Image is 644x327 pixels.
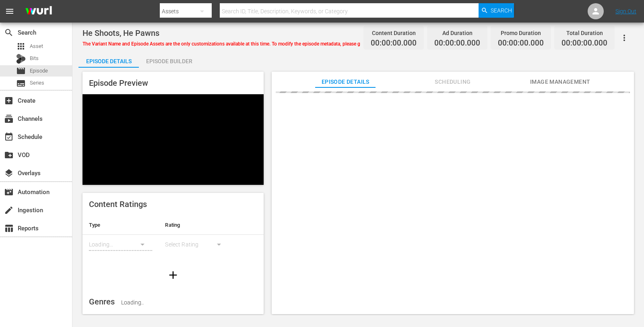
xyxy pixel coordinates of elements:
[89,297,115,306] span: Genres
[30,79,44,87] span: Series
[615,8,636,14] a: Sign Out
[315,77,376,87] span: Episode Details
[83,41,412,47] span: The Variant Name and Episode Assets are the only customizations available at this time. To modify...
[479,3,514,18] button: Search
[83,215,264,260] table: simple table
[530,77,590,87] span: Image Management
[139,52,199,68] button: Episode Builder
[83,215,159,235] th: Type
[78,52,139,68] button: Episode Details
[83,28,159,38] span: He Shoots, He Pawns
[4,96,14,106] span: Create
[4,150,14,160] span: VOD
[16,66,26,76] span: Episode
[423,77,483,87] span: Scheduling
[139,52,199,71] div: Episode Builder
[491,3,512,18] span: Search
[371,39,417,48] span: 00:00:00.000
[434,39,480,48] span: 00:00:00.000
[561,39,607,48] span: 00:00:00.000
[4,187,14,197] span: Automation
[19,2,58,21] img: ans4CAIJ8jUAAAAAAAAAAAAAAAAAAAAAAAAgQb4GAAAAAAAAAAAAAAAAAAAAAAAAJMjXAAAAAAAAAAAAAAAAAAAAAAAAgAT5G...
[4,28,14,37] span: Search
[121,299,144,306] span: Loading..
[16,41,26,51] span: Asset
[16,79,26,88] span: Series
[4,224,14,233] span: Reports
[561,27,607,39] div: Total Duration
[434,27,480,39] div: Ad Duration
[4,168,14,178] span: Overlays
[30,54,39,62] span: Bits
[89,78,148,88] span: Episode Preview
[30,67,48,75] span: Episode
[16,54,26,64] div: Bits
[4,205,14,215] span: Ingestion
[498,39,544,48] span: 00:00:00.000
[4,114,14,124] span: Channels
[159,215,235,235] th: Rating
[5,6,14,16] span: menu
[371,27,417,39] div: Content Duration
[78,52,139,71] div: Episode Details
[4,132,14,142] span: Schedule
[30,42,43,50] span: Asset
[498,27,544,39] div: Promo Duration
[89,199,147,209] span: Content Ratings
